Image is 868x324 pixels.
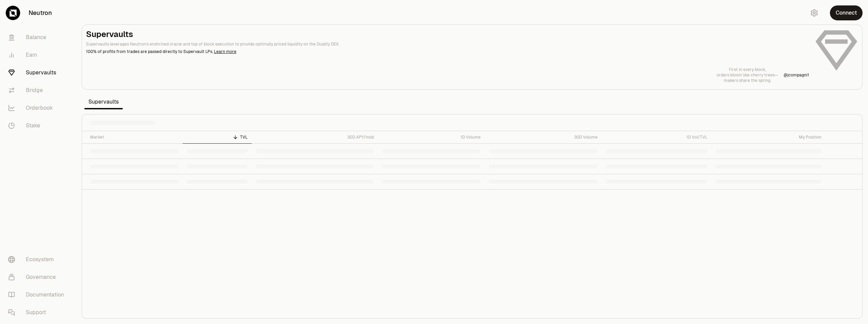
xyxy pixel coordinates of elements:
[382,134,481,140] div: 1D Volume
[716,134,821,140] div: My Position
[830,5,863,20] button: Connect
[214,49,236,54] a: Learn more
[256,134,374,140] div: 30D APY/hold
[3,268,73,286] a: Governance
[3,251,73,268] a: Ecosystem
[3,99,73,117] a: Orderbook
[717,67,778,72] p: First in every block,
[86,49,809,55] p: 100% of profits from trades are passed directly to Supervault LPs.
[3,64,73,82] a: Supervaults
[717,78,778,83] p: makers share the spring.
[3,29,73,46] a: Balance
[86,41,809,47] p: Supervaults leverages Neutron's enshrined oracle and top of block execution to provide optimally ...
[606,134,707,140] div: 1D Vol/TVL
[3,117,73,134] a: Stake
[717,67,778,83] a: First in every block,orders bloom like cherry trees—makers share the spring.
[187,134,248,140] div: TVL
[86,29,809,40] h2: Supervaults
[84,95,123,109] span: Supervaults
[717,72,778,78] p: orders bloom like cherry trees—
[784,72,809,78] a: @jcompagni1
[784,72,809,78] p: @ jcompagni1
[90,134,179,140] div: Market
[489,134,598,140] div: 30D Volume
[3,82,73,99] a: Bridge
[3,286,73,304] a: Documentation
[3,304,73,321] a: Support
[3,46,73,64] a: Earn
